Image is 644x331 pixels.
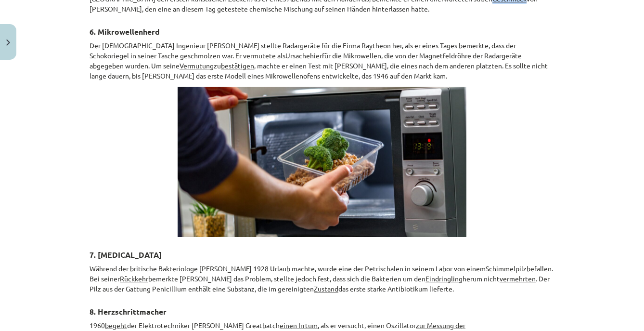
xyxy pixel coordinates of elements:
p: Der [DEMOGRAPHIC_DATA] Ingenieur [PERSON_NAME] stellte Radargeräte für die Firma Raytheon her, al... [90,40,554,81]
u: Vermutung [180,61,214,70]
u: Rückkehr [120,274,148,283]
b: 8. Herzschrittmacher [90,306,167,317]
u: Zustand [314,284,338,293]
u: bestätigen [221,61,254,70]
u: vermehrten [500,274,536,283]
u: einen Irrtum [280,321,318,330]
img: icon-close-lesson-0947bae3869378f0d4975bcd49f059093ad1ed9edebbc8119c70593378902aed.svg [6,40,10,46]
u: begeht [105,321,127,330]
u: Schimmelpilz [486,264,527,273]
u: Eindringling [425,274,463,283]
u: Ursache [285,51,310,60]
p: Während der britische Bakteriologe [PERSON_NAME] 1928 Urlaub machte, wurde eine der Petrischalen ... [90,264,554,294]
b: 6. Mikrowellenherd [90,26,160,37]
b: 7. [MEDICAL_DATA] [90,250,162,260]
